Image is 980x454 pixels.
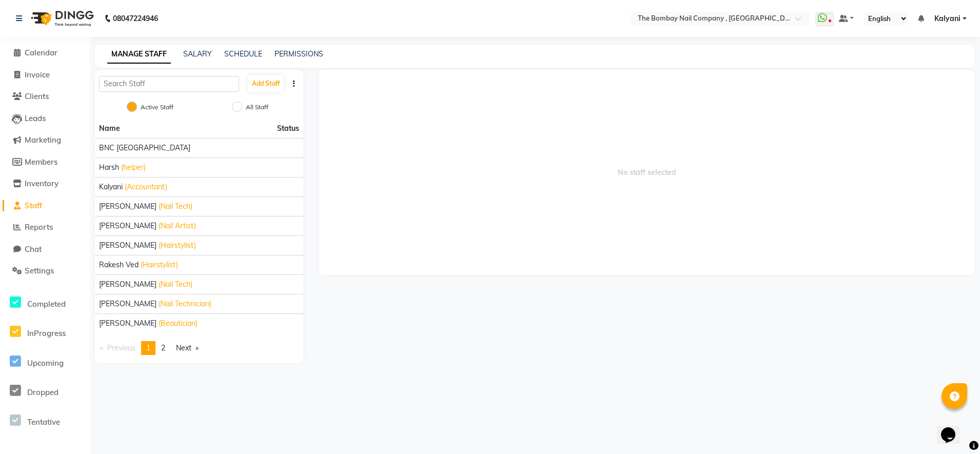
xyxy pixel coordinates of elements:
[25,157,57,167] span: Members
[141,260,178,270] span: (Hairstylist)
[99,299,156,309] span: [PERSON_NAME]
[99,221,156,231] span: [PERSON_NAME]
[171,341,204,355] a: Next
[25,179,58,188] span: Inventory
[99,260,139,270] span: Rakesh Ved
[26,4,96,33] img: logo
[27,358,64,368] span: Upcoming
[159,201,192,212] span: (Nail Tech)
[99,279,156,290] span: [PERSON_NAME]
[125,182,167,192] span: (Accountant)
[99,318,156,329] span: [PERSON_NAME]
[224,49,262,58] a: SCHEDULE
[99,240,156,251] span: [PERSON_NAME]
[161,343,165,352] span: 2
[246,103,268,112] label: All Staff
[146,343,150,352] span: 1
[25,48,57,57] span: Calendar
[113,4,158,33] b: 08047224946
[3,222,87,233] a: Reports
[159,318,198,329] span: (Beautician)
[99,182,123,192] span: Kalyani
[248,75,284,92] button: Add Staff
[277,123,299,134] span: Status
[25,135,61,145] span: Marketing
[3,178,87,190] a: Inventory
[3,113,87,125] a: Leads
[3,47,87,59] a: Calendar
[25,244,42,254] span: Chat
[121,162,146,173] span: (helper)
[107,45,171,64] a: MANAGE STAFF
[3,69,87,81] a: Invoice
[99,124,120,133] span: Name
[319,70,975,275] span: No staff selected
[3,156,87,168] a: Members
[27,328,66,338] span: InProgress
[27,299,66,309] span: Completed
[3,134,87,146] a: Marketing
[275,49,323,58] a: PERMISSIONS
[99,143,190,153] span: BNC [GEOGRAPHIC_DATA]
[25,201,42,210] span: Staff
[159,221,196,231] span: (Nail Artist)
[25,222,53,232] span: Reports
[937,413,970,444] iframe: chat widget
[27,387,58,397] span: Dropped
[3,91,87,103] a: Clients
[95,341,303,355] nav: Pagination
[159,299,211,309] span: (Nail Technician)
[159,240,196,251] span: (Hairstylist)
[934,13,961,24] span: Kalyani
[25,266,54,275] span: Settings
[107,343,135,352] span: Previous
[99,201,156,212] span: [PERSON_NAME]
[27,417,60,427] span: Tentative
[3,265,87,277] a: Settings
[159,279,192,290] span: (Nail Tech)
[183,49,212,58] a: SALARY
[99,162,119,173] span: Harsh
[25,91,49,101] span: Clients
[3,244,87,255] a: Chat
[25,113,46,123] span: Leads
[99,76,239,92] input: Search Staff
[141,103,173,112] label: Active Staff
[25,70,50,80] span: Invoice
[3,200,87,212] a: Staff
